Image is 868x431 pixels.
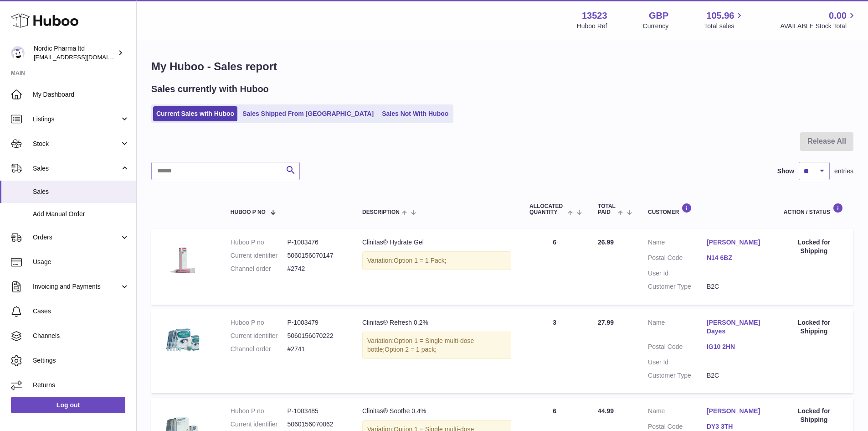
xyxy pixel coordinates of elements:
[231,209,266,215] span: Huboo P no
[598,407,614,415] span: 44.99
[598,203,616,215] span: Total paid
[379,106,452,121] a: Sales Not With Huboo
[707,422,765,431] a: DY3 3TH
[707,238,765,247] a: [PERSON_NAME]
[33,381,129,389] span: Returns
[33,307,129,316] span: Cases
[231,318,288,327] dt: Huboo P no
[33,233,120,242] span: Orders
[33,282,120,291] span: Invoicing and Payments
[33,115,120,124] span: Listings
[367,337,474,353] span: Option 1 = Single multi-dose bottle;
[231,265,288,273] dt: Channel order
[784,407,844,424] div: Locked for Shipping
[648,238,707,249] dt: Name
[598,319,614,326] span: 27.99
[34,53,134,61] span: [EMAIL_ADDRESS][DOMAIN_NAME]
[706,10,734,22] span: 105.96
[11,46,25,60] img: internalAdmin-13523@internal.huboo.com
[529,203,565,215] span: ALLOCATED Quantity
[829,10,847,22] span: 0.00
[704,10,745,31] a: 105.96 Total sales
[231,420,288,429] dt: Current identifier
[287,332,344,340] dd: 5060156070222
[287,251,344,260] dd: 5060156070147
[153,106,237,121] a: Current Sales with Huboo
[231,238,288,247] dt: Huboo P no
[239,106,377,121] a: Sales Shipped From [GEOGRAPHIC_DATA]
[648,269,707,278] dt: User Id
[520,229,589,305] td: 6
[598,239,614,246] span: 26.99
[707,318,765,336] a: [PERSON_NAME] Dayes
[33,164,120,173] span: Sales
[362,318,511,327] div: Clinitas® Refresh 0.2%
[287,318,344,327] dd: P-1003479
[648,407,707,418] dt: Name
[33,258,129,266] span: Usage
[648,203,765,215] div: Customer
[777,167,794,176] label: Show
[287,345,344,353] dd: #2741
[160,318,206,364] img: 3_8572f3d3-b857-4dd9-bb2d-50b370ffe630.png
[231,251,288,260] dt: Current identifier
[704,22,745,31] span: Total sales
[231,332,288,340] dt: Current identifier
[707,407,765,415] a: [PERSON_NAME]
[707,282,765,291] dd: B2C
[33,332,129,340] span: Channels
[33,210,129,218] span: Add Manual Order
[648,318,707,338] dt: Name
[780,22,857,31] span: AVAILABLE Stock Total
[362,238,511,247] div: Clinitas® Hydrate Gel
[648,282,707,291] dt: Customer Type
[577,22,607,31] div: Huboo Ref
[287,407,344,415] dd: P-1003485
[362,209,400,215] span: Description
[151,83,269,95] h2: Sales currently with Huboo
[33,187,129,196] span: Sales
[520,309,589,393] td: 3
[231,407,288,415] dt: Huboo P no
[780,10,857,31] a: 0.00 AVAILABLE Stock Total
[287,265,344,273] dd: #2742
[287,238,344,247] dd: P-1003476
[11,397,125,413] a: Log out
[362,251,511,270] div: Variation:
[151,59,853,74] h1: My Huboo - Sales report
[834,167,853,176] span: entries
[160,238,206,284] img: 1_f13aeef1-7825-42c4-bd96-546fc26b9c19.png
[33,90,129,99] span: My Dashboard
[33,140,120,148] span: Stock
[648,343,707,353] dt: Postal Code
[231,345,288,353] dt: Channel order
[394,257,447,264] span: Option 1 = 1 Pack;
[784,238,844,255] div: Locked for Shipping
[648,254,707,265] dt: Postal Code
[648,371,707,380] dt: Customer Type
[707,343,765,351] a: IG10 2HN
[33,356,129,365] span: Settings
[784,203,844,215] div: Action / Status
[362,332,511,359] div: Variation:
[582,10,607,22] strong: 13523
[287,420,344,429] dd: 5060156070062
[649,10,668,22] strong: GBP
[707,371,765,380] dd: B2C
[34,44,116,62] div: Nordic Pharma ltd
[362,407,511,415] div: Clinitas® Soothe 0.4%
[707,254,765,262] a: N14 6BZ
[643,22,669,31] div: Currency
[784,318,844,336] div: Locked for Shipping
[648,358,707,367] dt: User Id
[385,346,437,353] span: Option 2 = 1 pack;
